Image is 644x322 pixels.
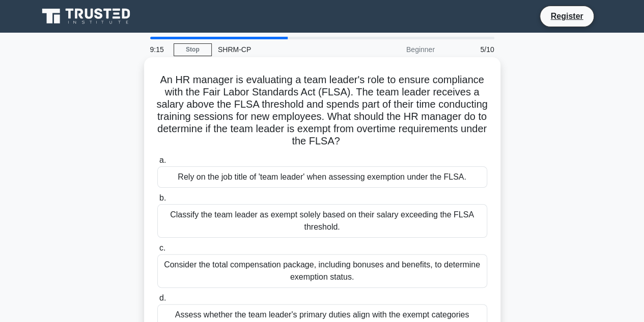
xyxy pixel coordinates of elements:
[159,243,165,252] span: c.
[174,43,212,56] a: Stop
[159,156,166,164] span: a.
[157,204,487,238] div: Classify the team leader as exempt solely based on their salary exceeding the FLSA threshold.
[352,39,441,60] div: Beginner
[159,193,166,202] span: b.
[212,39,352,60] div: SHRM-CP
[157,254,487,288] div: Consider the total compensation package, including bonuses and benefits, to determine exemption s...
[156,73,488,148] h5: An HR manager is evaluating a team leader's role to ensure compliance with the Fair Labor Standar...
[441,39,500,60] div: 5/10
[157,166,487,188] div: Rely on the job title of 'team leader' when assessing exemption under the FLSA.
[159,293,166,302] span: d.
[144,39,174,60] div: 9:15
[544,10,589,22] a: Register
